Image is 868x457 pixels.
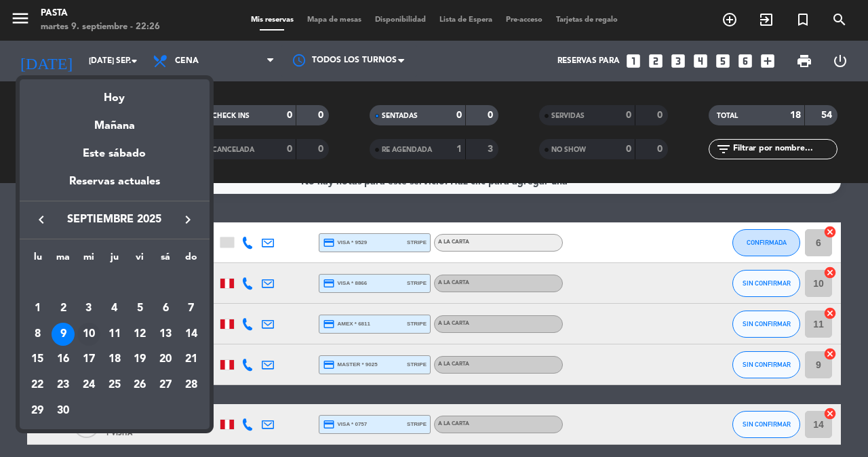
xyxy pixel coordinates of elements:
td: 7 de septiembre de 2025 [178,296,204,321]
div: 20 [154,348,177,371]
div: 25 [103,374,126,397]
div: Hoy [20,79,210,107]
div: 27 [154,374,177,397]
th: jueves [102,250,127,271]
td: 3 de septiembre de 2025 [76,296,102,321]
td: 20 de septiembre de 2025 [153,346,178,372]
div: 7 [180,297,203,320]
div: 6 [154,297,177,320]
div: 18 [103,348,126,371]
i: keyboard_arrow_left [33,212,50,228]
th: sábado [153,250,178,271]
button: keyboard_arrow_right [176,211,200,228]
td: SEP. [25,270,204,296]
div: 30 [52,399,75,422]
td: 1 de septiembre de 2025 [25,296,51,321]
div: 17 [77,348,100,371]
td: 23 de septiembre de 2025 [50,372,76,398]
td: 25 de septiembre de 2025 [102,372,127,398]
td: 26 de septiembre de 2025 [127,372,153,398]
div: 8 [26,323,50,346]
th: viernes [127,250,153,271]
td: 12 de septiembre de 2025 [127,321,153,347]
td: 16 de septiembre de 2025 [50,346,76,372]
div: 3 [77,297,100,320]
td: 10 de septiembre de 2025 [76,321,102,347]
div: Reservas actuales [20,173,210,201]
td: 11 de septiembre de 2025 [102,321,127,347]
div: 9 [52,323,75,346]
td: 17 de septiembre de 2025 [76,346,102,372]
td: 24 de septiembre de 2025 [76,372,102,398]
span: septiembre 2025 [54,211,176,228]
td: 9 de septiembre de 2025 [50,321,76,347]
div: 12 [128,323,151,346]
div: 26 [128,374,151,397]
th: martes [50,250,76,271]
div: 5 [128,297,151,320]
td: 30 de septiembre de 2025 [50,398,76,424]
div: 21 [180,348,203,371]
button: keyboard_arrow_left [29,211,54,228]
i: keyboard_arrow_right [180,212,196,228]
th: miércoles [76,250,102,271]
td: 18 de septiembre de 2025 [102,346,127,372]
td: 2 de septiembre de 2025 [50,296,76,321]
td: 5 de septiembre de 2025 [127,296,153,321]
td: 21 de septiembre de 2025 [178,346,204,372]
td: 22 de septiembre de 2025 [25,372,51,398]
th: lunes [25,250,51,271]
td: 13 de septiembre de 2025 [153,321,178,347]
td: 19 de septiembre de 2025 [127,346,153,372]
div: Este sábado [20,135,210,173]
td: 27 de septiembre de 2025 [153,372,178,398]
div: 2 [52,297,75,320]
td: 14 de septiembre de 2025 [178,321,204,347]
div: 19 [128,348,151,371]
th: domingo [178,250,204,271]
td: 6 de septiembre de 2025 [153,296,178,321]
div: 16 [52,348,75,371]
td: 28 de septiembre de 2025 [178,372,204,398]
div: 29 [26,399,50,422]
td: 4 de septiembre de 2025 [102,296,127,321]
div: 24 [77,374,100,397]
div: 14 [180,323,203,346]
div: 28 [180,374,203,397]
td: 8 de septiembre de 2025 [25,321,51,347]
div: 4 [103,297,126,320]
div: 15 [26,348,50,371]
td: 15 de septiembre de 2025 [25,346,51,372]
div: 23 [52,374,75,397]
div: 13 [154,323,177,346]
div: 1 [26,297,50,320]
div: Mañana [20,107,210,135]
div: 10 [77,323,100,346]
div: 11 [103,323,126,346]
div: 22 [26,374,50,397]
td: 29 de septiembre de 2025 [25,398,51,424]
